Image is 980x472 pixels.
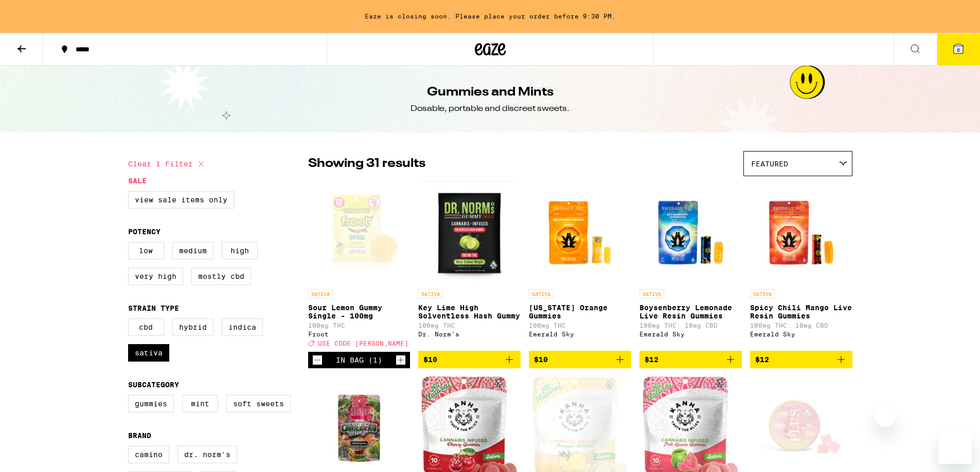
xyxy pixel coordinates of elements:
p: 100mg THC: 10mg CBD [639,322,742,329]
p: Key Lime High Solventless Hash Gummy [418,304,521,320]
div: Dr. Norm's [418,331,521,337]
legend: Strain Type [128,304,179,312]
label: CBD [128,318,164,336]
p: 100mg THC: 10mg CBD [750,322,852,329]
button: Clear 1 filter [128,151,207,177]
button: Add to bag [418,351,521,368]
a: Open page for California Orange Gummies from Emerald Sky [529,181,631,351]
a: Open page for Spicy Chili Mango Live Resin Gummies from Emerald Sky [750,181,852,351]
label: Mostly CBD [191,268,251,285]
label: Camino [128,446,169,463]
p: Boysenberry Lemonade Live Resin Gummies [639,304,742,320]
legend: Brand [128,431,151,440]
span: $12 [645,355,658,364]
label: Soft Sweets [226,395,291,412]
img: Emerald Sky - Boysenberry Lemonade Live Resin Gummies [639,181,742,284]
label: Medium [172,242,213,259]
div: Emerald Sky [529,331,631,337]
label: Gummies [128,395,174,412]
button: Add to bag [529,351,631,368]
iframe: Button to launch messaging window [939,431,972,464]
p: SATIVA [308,289,333,298]
p: SATIVA [639,289,664,298]
label: Low [128,242,164,259]
iframe: Close message [875,406,896,427]
label: View Sale Items Only [128,191,234,209]
label: Dr. Norm's [177,446,237,463]
p: 100mg THC [418,322,521,329]
button: Decrement [312,355,323,365]
span: $10 [534,355,548,364]
label: Hybrid [172,318,213,336]
div: Emerald Sky [750,331,852,337]
span: 6 [957,47,960,53]
button: Add to bag [639,351,742,368]
label: Very High [128,268,183,285]
legend: Subcategory [128,381,179,389]
p: Showing 31 results [308,155,425,173]
img: Dr. Norm's - Key Lime High Solventless Hash Gummy [420,181,519,284]
label: High [222,242,258,259]
span: $10 [423,355,437,364]
p: [US_STATE] Orange Gummies [529,304,631,320]
a: Open page for Key Lime High Solventless Hash Gummy from Dr. Norm's [418,181,521,351]
img: Emerald Sky - Spicy Chili Mango Live Resin Gummies [750,181,852,284]
p: Sour Lemon Gummy Single - 100mg [308,304,411,320]
img: Emerald Sky - California Orange Gummies [529,181,631,284]
a: Open page for Sour Lemon Gummy Single - 100mg from Froot [308,181,411,352]
legend: Potency [128,228,161,236]
button: Increment [396,355,406,365]
p: 100mg THC [308,322,411,329]
span: $12 [755,355,769,364]
a: Open page for Boysenberry Lemonade Live Resin Gummies from Emerald Sky [639,181,742,351]
p: Spicy Chili Mango Live Resin Gummies [750,304,852,320]
p: SATIVA [529,289,554,298]
button: 6 [937,33,980,65]
legend: Sale [128,177,147,185]
label: Indica [222,318,263,336]
p: SATIVA [418,289,443,298]
span: USE CODE [PERSON_NAME] [318,340,408,347]
label: Sativa [128,344,169,362]
label: Mint [182,395,218,412]
div: In Bag (1) [336,356,382,364]
div: Emerald Sky [639,331,742,337]
div: Dosable, portable and discreet sweets. [411,103,569,115]
button: Add to bag [750,351,852,368]
h1: Gummies and Mints [427,84,554,101]
span: Featured [751,160,788,168]
p: SATIVA [750,289,775,298]
div: Froot [308,331,411,337]
p: 100mg THC [529,322,631,329]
